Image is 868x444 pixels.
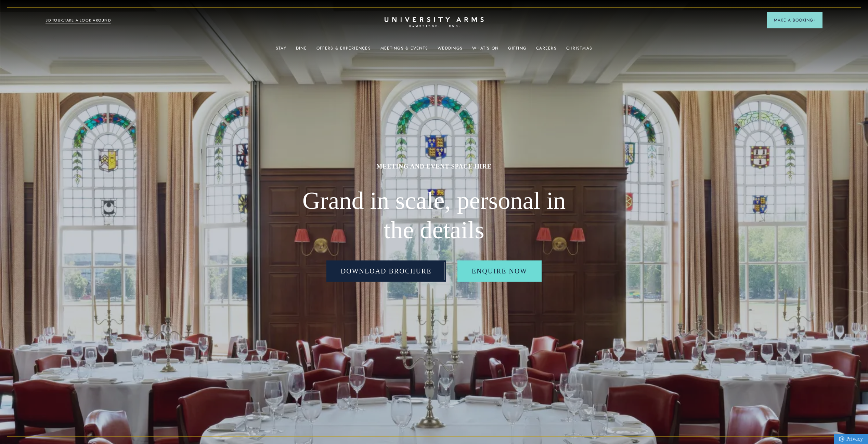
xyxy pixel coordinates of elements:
[296,46,307,55] a: Dine
[774,17,816,23] span: Make a Booking
[536,46,557,55] a: Careers
[316,46,371,55] a: Offers & Experiences
[326,260,446,282] a: Download Brochure
[834,434,868,444] a: Privacy
[385,17,484,28] a: Home
[276,46,286,55] a: Stay
[46,17,111,24] a: 3D TOUR:TAKE A LOOK AROUND
[508,46,527,55] a: Gifting
[472,46,498,55] a: What's On
[380,46,428,55] a: Meetings & Events
[839,436,844,442] img: Privacy
[438,46,463,55] a: Weddings
[457,260,542,282] a: Enquire Now
[297,186,571,245] h2: Grand in scale, personal in the details
[813,19,816,22] img: Arrow icon
[566,46,592,55] a: Christmas
[767,12,822,28] button: Make a BookingArrow icon
[297,162,571,171] h1: MEETING AND EVENT SPACE HIRE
